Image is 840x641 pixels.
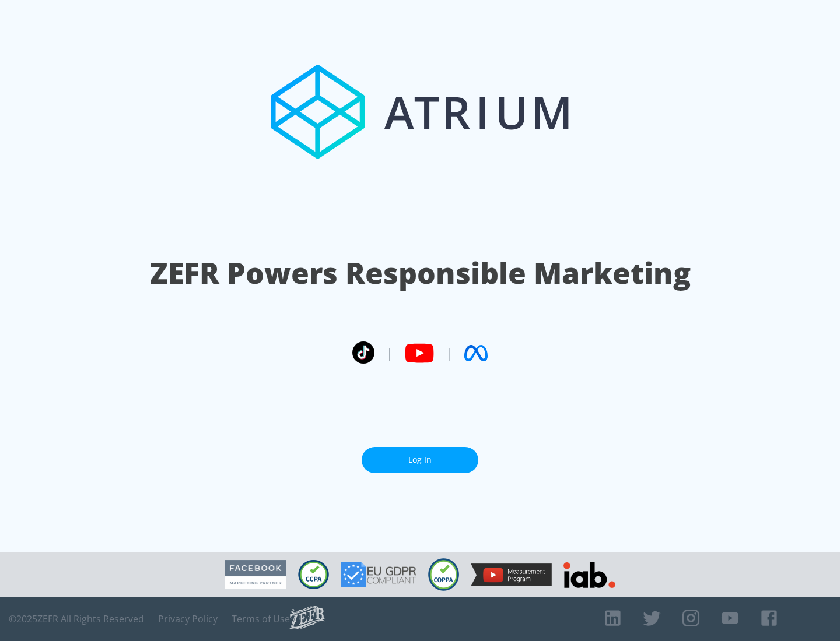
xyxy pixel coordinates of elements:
h1: ZEFR Powers Responsible Marketing [150,253,691,293]
a: Privacy Policy [158,613,218,625]
a: Log In [362,447,478,473]
span: | [446,344,453,362]
img: IAB [563,562,615,588]
img: YouTube Measurement Program [471,563,552,586]
img: CCPA Compliant [298,560,329,589]
img: GDPR Compliant [341,562,416,587]
span: © 2025 ZEFR All Rights Reserved [9,613,144,625]
img: COPPA Compliant [428,558,459,591]
a: Terms of Use [232,613,290,625]
img: Facebook Marketing Partner [225,560,286,590]
span: | [386,344,393,362]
